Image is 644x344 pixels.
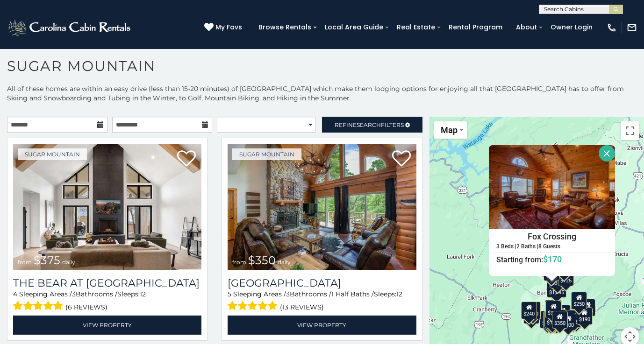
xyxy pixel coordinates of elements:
div: $155 [580,299,596,316]
a: RefineSearchFilters [322,117,422,133]
a: Grouse Moor Lodge from $350 daily [228,144,416,270]
div: $175 [545,310,561,328]
span: 1 Half Baths / [331,290,374,298]
div: $190 [577,307,593,324]
a: Owner Login [546,20,597,35]
img: The Bear At Sugar Mountain [13,144,201,270]
a: Browse Rentals [254,20,316,35]
h5: 3 Beds | [496,243,516,249]
span: (6 reviews) [65,301,107,313]
div: $240 [521,301,537,319]
a: Add to favorites [392,149,411,169]
span: Refine Filters [335,121,404,128]
div: $155 [543,311,559,329]
a: Rental Program [444,20,507,35]
span: My Favs [215,22,242,32]
span: 4 [13,290,17,298]
a: My Favs [204,22,244,33]
div: $170 [544,263,560,281]
div: $200 [555,305,571,323]
span: 3 [72,290,76,298]
span: from [18,259,32,266]
h5: 2 Baths | [516,243,538,249]
div: $190 [545,300,561,317]
h5: 8 Guests [538,243,560,249]
span: (13 reviews) [280,301,324,313]
div: $350 [550,270,565,288]
span: 12 [140,290,146,298]
button: Change map style [434,121,467,139]
a: About [511,20,542,35]
a: The Bear At Sugar Mountain from $375 daily [13,144,201,270]
div: $350 [549,311,565,329]
img: Grouse Moor Lodge [228,144,416,270]
div: $125 [558,268,574,286]
a: The Bear At [GEOGRAPHIC_DATA] [13,277,201,289]
a: Sugar Mountain [18,148,87,160]
a: View Property [13,316,201,335]
span: $170 [543,254,562,264]
div: $350 [552,311,568,329]
div: $1,095 [547,280,566,298]
a: Real Estate [392,20,440,35]
div: $225 [556,259,572,276]
div: $300 [546,300,562,318]
h6: Starting from: [489,254,615,264]
span: daily [278,259,291,266]
img: mail-regular-white.png [627,22,637,33]
h4: Fox Crossing [489,230,615,244]
a: Local Area Guide [320,20,388,35]
span: $375 [34,253,60,267]
span: Map [441,125,458,135]
div: Sleeping Areas / Bathrooms / Sleeps: [228,289,416,313]
a: Fox Crossing 3 Beds | 2 Baths | 8 Guests Starting from:$170 [489,229,615,265]
span: from [232,259,246,266]
img: Fox Crossing [489,145,615,229]
a: [GEOGRAPHIC_DATA] [228,277,416,289]
img: White-1-2.png [7,18,133,37]
div: Sleeping Areas / Bathrooms / Sleeps: [13,289,201,313]
span: 12 [396,290,402,298]
div: $250 [571,291,587,309]
h3: The Bear At Sugar Mountain [13,277,201,289]
button: Toggle fullscreen view [621,121,639,140]
a: Add to favorites [177,149,196,169]
span: daily [62,259,75,266]
div: $355 [523,306,539,323]
span: 5 [228,290,231,298]
span: $350 [248,253,276,267]
button: Close [599,145,615,161]
span: Search [357,121,381,128]
span: 3 [286,290,290,298]
img: phone-regular-white.png [607,22,617,33]
div: $195 [565,310,581,328]
h3: Grouse Moor Lodge [228,277,416,289]
a: Sugar Mountain [232,148,301,160]
div: $500 [561,313,577,330]
a: View Property [228,316,416,335]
